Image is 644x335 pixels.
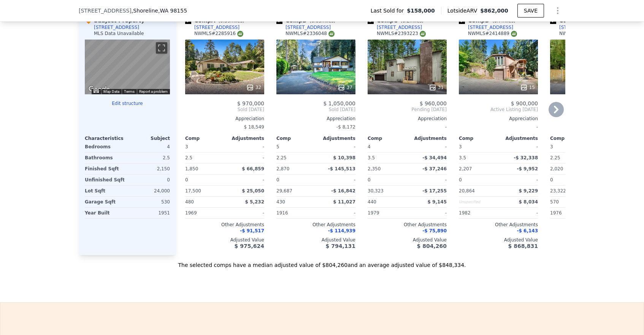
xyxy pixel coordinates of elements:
div: [STREET_ADDRESS] [194,24,240,30]
span: , Shoreline [132,7,187,14]
div: 2.5 [185,152,223,163]
span: 570 [550,199,559,205]
span: 29,687 [276,188,292,194]
span: $ 66,859 [242,166,264,171]
div: Comp [550,135,590,141]
div: Street View [85,40,170,94]
span: -$ 91,517 [240,228,264,233]
span: 2,020 [550,166,563,171]
div: Other Adjustments [550,222,629,228]
span: $ 8,034 [519,199,538,205]
span: 20,864 [459,188,475,194]
span: -$ 37,246 [422,166,447,171]
div: Other Adjustments [276,222,355,228]
div: 530 [129,197,170,207]
div: Finished Sqft [85,164,126,174]
div: NWMLS # 2403433 [559,30,608,37]
span: 2,350 [368,166,381,171]
div: [STREET_ADDRESS] [377,24,422,30]
div: - [459,122,538,132]
div: 1951 [129,208,170,218]
div: Characteristics [85,135,127,141]
span: -$ 145,513 [328,166,355,171]
span: $158,000 [407,7,435,14]
span: $ 960,000 [420,100,447,106]
span: [STREET_ADDRESS] [79,7,132,14]
img: Google [87,84,112,94]
div: Appreciation [459,116,538,122]
div: Unspecified [459,197,497,207]
div: Bathrooms [85,152,126,163]
a: Open this area in Google Maps (opens a new window) [87,84,112,94]
span: 0 [185,177,188,183]
div: 1916 [276,208,314,218]
img: NWMLS Logo [511,31,517,37]
span: $ 975,624 [235,243,264,249]
div: Comp [276,135,316,141]
span: -$ 75,890 [422,228,447,233]
a: Terms (opens in new tab) [124,89,135,94]
div: The selected comps have a median adjusted value of $804,260 and an average adjusted value of $848... [79,255,565,269]
div: - [317,175,355,185]
div: 2.25 [550,152,588,163]
div: - [226,208,264,218]
div: Bedrooms [85,141,126,152]
span: Active Listing [DATE] [459,106,538,113]
div: 2,150 [129,164,170,174]
div: Appreciation [550,116,629,122]
div: - [409,141,447,152]
div: Lot Sqft [85,186,126,196]
span: $ 25,050 [242,188,264,194]
span: 0 [276,177,279,183]
div: Appreciation [368,116,447,122]
span: $ 804,260 [417,243,447,249]
div: Map [85,40,170,94]
a: [STREET_ADDRESS] [276,24,331,30]
a: Report a problem [139,89,168,94]
span: $ 5,232 [245,199,264,205]
div: 24,000 [129,186,170,196]
span: 5 [276,144,279,149]
span: -$ 114,939 [328,228,355,233]
div: Other Adjustments [185,222,264,228]
div: - [409,208,447,218]
div: Adjustments [225,135,264,141]
div: Appreciation [185,116,264,122]
span: 440 [368,199,376,205]
div: 15 [520,84,535,91]
div: - [500,141,538,152]
div: Adjusted Value [459,237,538,243]
button: Toggle fullscreen view [156,42,167,54]
div: - [317,208,355,218]
div: 1979 [368,208,406,218]
div: Adjusted Value [368,237,447,243]
span: $ 9,145 [428,199,447,205]
span: 17,500 [185,188,201,194]
button: Edit structure [85,100,170,106]
div: Year Built [85,208,126,218]
span: 23,322 [550,188,566,194]
button: Show Options [550,3,565,18]
span: 2,207 [459,166,472,171]
span: $862,000 [480,8,508,14]
span: $ 9,229 [519,188,538,194]
span: Sold [DATE] [185,106,264,113]
div: [STREET_ADDRESS] [468,24,513,30]
div: Subject [127,135,170,141]
div: - [550,122,629,132]
span: -$ 17,255 [422,188,447,194]
div: NWMLS # 2414889 [468,30,517,37]
span: $ 794,131 [326,243,355,249]
a: [STREET_ADDRESS] [550,24,604,30]
div: NWMLS # 2285916 [194,30,243,37]
span: $ 10,398 [333,155,355,160]
div: - [226,175,264,185]
div: - [409,175,447,185]
span: $ 868,831 [508,243,538,249]
div: - [317,141,355,152]
button: Keyboard shortcuts [94,89,99,93]
span: Lotside ARV [447,7,480,14]
img: NWMLS Logo [237,31,243,37]
span: 0 [459,177,462,183]
span: -$ 9,952 [517,166,538,171]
